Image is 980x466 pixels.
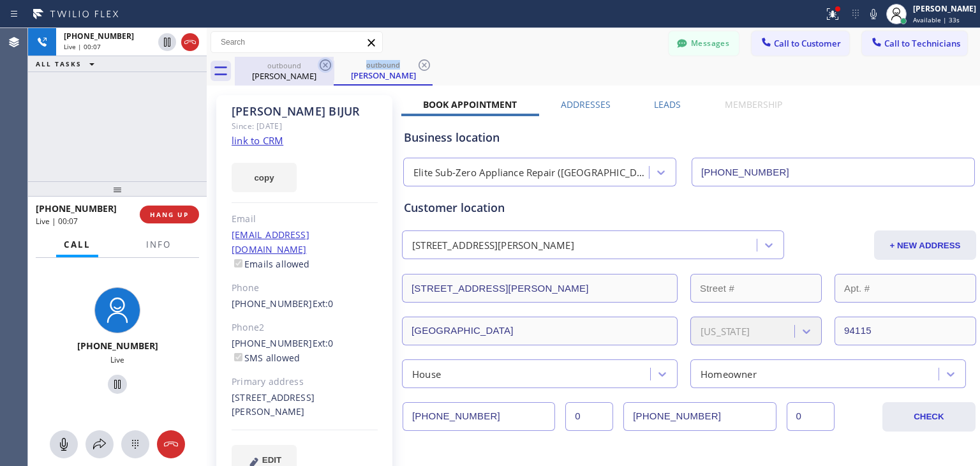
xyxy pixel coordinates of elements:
span: Live [110,354,124,365]
div: [STREET_ADDRESS][PERSON_NAME] [412,238,574,253]
div: Since: [DATE] [232,119,378,133]
div: outbound [236,61,332,70]
span: [PHONE_NUMBER] [64,31,134,41]
div: [PERSON_NAME] [913,3,976,14]
span: EDIT [262,455,281,465]
div: Email [232,212,378,227]
button: Hold Customer [108,375,127,394]
div: Customer location [404,199,974,216]
button: Hang up [181,33,199,51]
span: [PHONE_NUMBER] [36,202,117,214]
label: Addresses [561,98,611,110]
div: [PERSON_NAME] [335,70,431,81]
span: Ext: 0 [313,297,334,310]
span: Call to Technicians [884,38,960,49]
div: [STREET_ADDRESS][PERSON_NAME] [232,391,378,420]
input: Phone Number [403,402,555,431]
button: Mute [865,5,882,23]
div: Elite Sub-Zero Appliance Repair ([GEOGRAPHIC_DATA], Google Ads) [413,165,650,180]
button: Mute [50,430,78,458]
label: Emails allowed [232,258,310,270]
a: [EMAIL_ADDRESS][DOMAIN_NAME] [232,229,309,255]
label: SMS allowed [232,352,300,364]
button: Call to Customer [752,31,849,56]
button: HANG UP [140,206,199,223]
label: Membership [725,98,782,110]
span: Ext: 0 [313,337,334,349]
button: Info [138,232,179,257]
span: Available | 33s [913,15,960,24]
input: Phone Number [692,158,975,186]
input: Address [402,274,678,303]
input: Ext. [565,402,613,431]
div: outbound [335,60,431,70]
span: ALL TASKS [36,59,82,68]
span: Live | 00:07 [36,216,78,227]
button: Call [56,232,98,257]
input: City [402,317,678,345]
div: JANET BIJUR [236,57,332,86]
button: copy [232,163,297,192]
input: Phone Number 2 [623,402,776,431]
span: Call to Customer [774,38,841,49]
button: Hang up [157,430,185,458]
div: House [412,366,441,381]
a: [PHONE_NUMBER] [232,297,313,310]
button: + NEW ADDRESS [874,230,976,260]
input: ZIP [835,317,976,345]
div: Primary address [232,375,378,389]
label: Leads [654,98,681,110]
input: Street # [690,274,822,303]
input: Apt. # [835,274,976,303]
input: Search [211,32,382,52]
button: CHECK [882,402,976,432]
span: Call [64,239,91,250]
div: Phone2 [232,320,378,335]
input: SMS allowed [234,353,242,361]
a: [PHONE_NUMBER] [232,337,313,349]
div: JANET BIJUR [335,57,431,84]
div: Business location [404,129,974,146]
button: ALL TASKS [28,56,107,71]
button: Call to Technicians [862,31,967,56]
button: Open dialpad [121,430,149,458]
span: HANG UP [150,210,189,219]
button: Open directory [85,430,114,458]
span: Info [146,239,171,250]
div: [PERSON_NAME] BIJUR [232,104,378,119]
a: link to CRM [232,134,283,147]
button: Messages [669,31,739,56]
input: Ext. 2 [787,402,835,431]
input: Emails allowed [234,259,242,267]
label: Book Appointment [423,98,517,110]
span: Live | 00:07 [64,42,101,51]
div: Phone [232,281,378,296]
div: [PERSON_NAME] [236,70,332,82]
button: Hold Customer [158,33,176,51]
div: Homeowner [701,366,757,381]
span: [PHONE_NUMBER] [77,340,158,352]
